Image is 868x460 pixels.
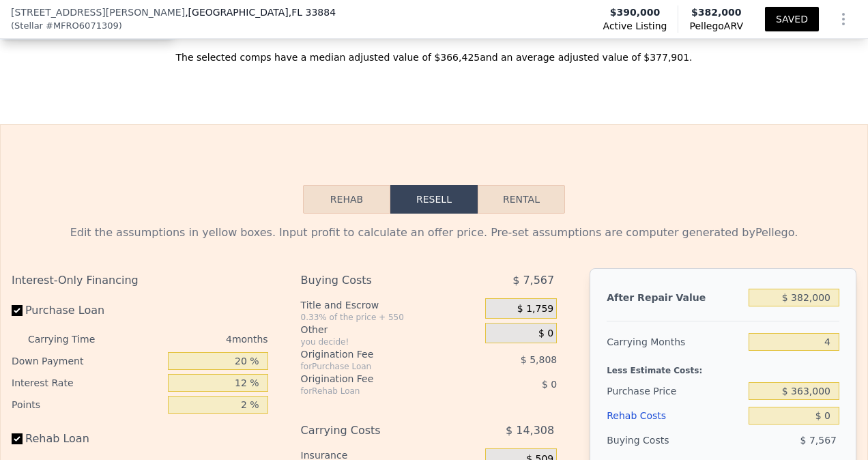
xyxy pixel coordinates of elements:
span: , [GEOGRAPHIC_DATA] [185,5,336,19]
div: Purchase Price [607,379,743,403]
span: $ 0 [542,379,557,390]
input: Purchase Loan [12,305,23,316]
div: Interest Rate [12,372,162,394]
div: for Rehab Loan [301,386,452,397]
span: $390,000 [610,5,661,19]
span: Active Listing [603,19,667,33]
div: Buying Costs [301,268,452,293]
div: 4 months [121,328,268,350]
span: $ 0 [538,328,553,340]
button: SAVED [765,7,819,31]
span: # MFRO6071309 [46,19,119,33]
button: Rental [478,185,565,214]
div: Edit the assumptions in yellow boxes. Input profit to calculate an offer price. Pre-set assumptio... [12,225,856,241]
label: Rehab Loan [12,427,162,451]
span: [STREET_ADDRESS][PERSON_NAME] [11,5,185,19]
span: Stellar [14,19,43,33]
span: Pellego ARV [689,19,743,33]
span: $ 5,808 [521,354,557,365]
div: Down Payment [12,350,162,372]
div: Origination Fee [301,372,452,386]
div: Less Estimate Costs: [607,354,839,379]
div: After Repair Value [607,285,743,310]
span: $ 14,308 [506,418,554,443]
div: you decide! [301,336,480,347]
div: Buying Costs [607,428,743,452]
span: $ 7,567 [800,435,837,446]
span: $382,000 [691,7,742,18]
input: Rehab Loan [12,433,23,444]
div: Carrying Months [607,330,743,354]
span: , FL 33884 [289,7,336,18]
div: Carrying Costs [301,418,452,443]
div: Points [12,394,162,416]
span: $ 7,567 [512,268,554,293]
button: Resell [390,185,478,214]
button: Show Options [830,5,857,33]
div: 0.33% of the price + 550 [301,312,480,323]
span: $ 1,759 [517,303,553,315]
div: for Purchase Loan [301,361,452,372]
button: Rehab [303,185,390,214]
div: Title and Escrow [301,298,480,312]
div: Interest-Only Financing [12,268,268,293]
div: Origination Fee [301,347,452,361]
div: ( ) [11,19,122,33]
div: Other [301,323,480,336]
div: Carrying Time [28,328,116,350]
label: Purchase Loan [12,298,162,323]
div: Rehab Costs [607,403,743,428]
